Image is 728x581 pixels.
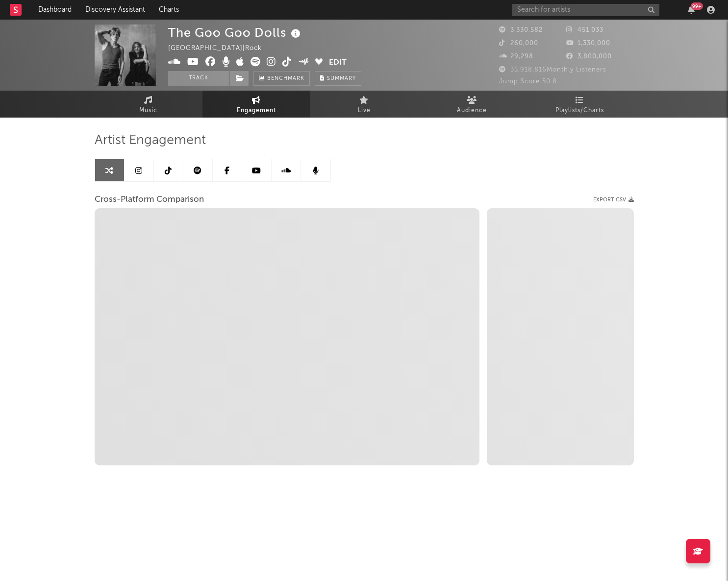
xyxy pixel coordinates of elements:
[358,105,371,117] span: Live
[499,53,533,60] span: 29,298
[512,4,659,16] input: Search for artists
[526,91,634,118] a: Playlists/Charts
[499,78,557,85] span: Jump Score: 50.8
[95,135,206,146] span: Artist Engagement
[168,24,303,41] div: The Goo Goo Dolls
[555,105,604,117] span: Playlists/Charts
[566,27,603,33] span: 451,033
[688,6,695,14] button: 99+
[593,197,634,203] button: Export CSV
[418,91,526,118] a: Audience
[327,76,356,81] span: Summary
[315,71,361,86] button: Summary
[202,91,310,118] a: Engagement
[566,40,610,47] span: 1,330,000
[457,105,487,117] span: Audience
[267,73,304,85] span: Benchmark
[499,40,538,47] span: 260,000
[168,43,273,54] div: [GEOGRAPHIC_DATA] | Rock
[310,91,418,118] a: Live
[329,57,347,69] button: Edit
[691,2,703,10] div: 99 +
[253,71,310,86] a: Benchmark
[139,105,157,117] span: Music
[499,27,543,33] span: 3,330,582
[499,67,606,73] span: 35,918,816 Monthly Listeners
[95,194,204,206] span: Cross-Platform Comparison
[168,71,229,86] button: Track
[566,53,612,60] span: 3,800,000
[237,105,276,117] span: Engagement
[95,91,202,118] a: Music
